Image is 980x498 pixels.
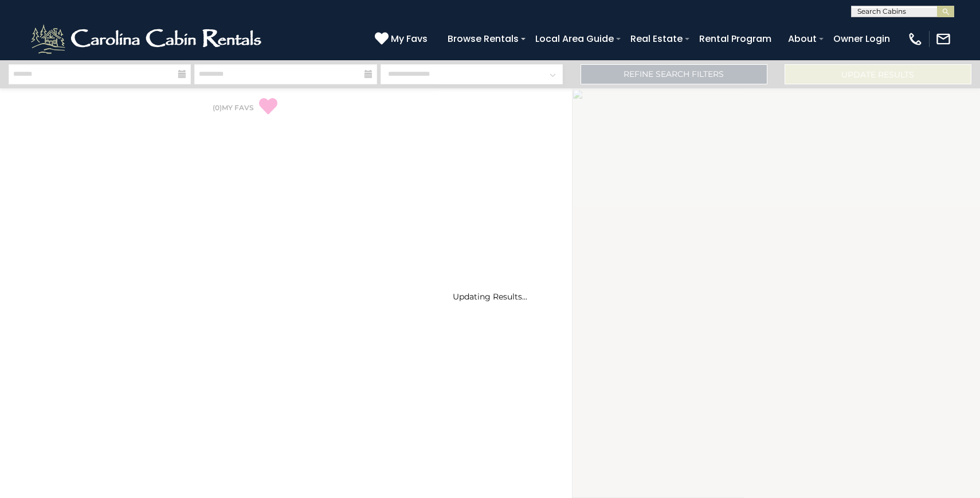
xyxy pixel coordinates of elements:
[530,29,620,49] a: Local Area Guide
[693,29,777,49] a: Rental Program
[29,22,266,56] img: White-1-2.png
[442,29,524,49] a: Browse Rentals
[828,29,896,49] a: Owner Login
[391,32,428,46] span: My Favs
[782,29,822,49] a: About
[935,31,951,47] img: mail-regular-white.png
[907,31,923,47] img: phone-regular-white.png
[375,32,430,46] a: My Favs
[625,29,688,49] a: Real Estate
